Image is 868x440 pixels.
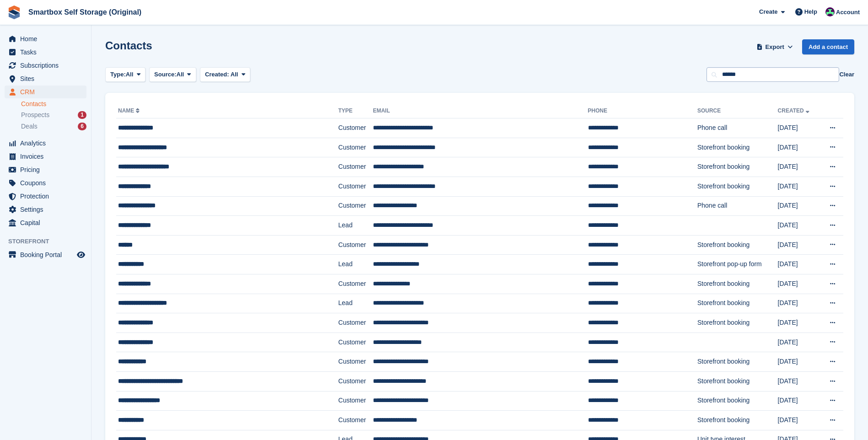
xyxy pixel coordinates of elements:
td: [DATE] [778,313,819,333]
h1: Contacts [105,39,152,52]
a: menu [5,177,86,189]
img: Alex Selenitsas [825,7,835,16]
img: stora-icon-8386f47178a22dfd0bd8f6a31ec36ba5ce8667c1dd55bd0f319d3a0aa187defe.svg [7,5,21,19]
td: Storefront booking [697,371,778,391]
td: Customer [338,235,373,255]
span: All [231,71,238,78]
span: Storefront [8,237,91,246]
span: Booking Portal [20,248,75,261]
td: Customer [338,391,373,411]
td: Lead [338,216,373,236]
span: Coupons [20,177,75,189]
a: menu [5,248,86,261]
td: Storefront booking [697,235,778,255]
td: [DATE] [778,411,819,430]
a: menu [5,32,86,45]
a: Smartbox Self Storage (Original) [25,5,145,20]
td: Phone call [697,118,778,138]
td: Customer [338,138,373,157]
td: Storefront booking [697,177,778,196]
a: menu [5,137,86,150]
span: Deals [21,122,38,131]
span: Settings [20,203,75,216]
span: All [177,70,184,79]
a: menu [5,150,86,163]
td: [DATE] [778,196,819,216]
td: Storefront booking [697,391,778,411]
td: [DATE] [778,391,819,411]
span: Subscriptions [20,59,75,72]
button: Source: All [149,67,196,82]
a: Prospects 1 [21,110,86,120]
td: [DATE] [778,118,819,138]
span: Pricing [20,163,75,176]
td: Customer [338,196,373,216]
button: Type: All [105,67,146,82]
td: Customer [338,177,373,196]
td: [DATE] [778,352,819,372]
td: [DATE] [778,138,819,157]
td: Storefront booking [697,411,778,430]
td: [DATE] [778,294,819,313]
th: Email [373,104,588,118]
span: Created: [205,71,229,78]
button: Export [755,39,795,54]
a: Contacts [21,100,86,108]
a: menu [5,86,86,98]
td: Customer [338,352,373,372]
a: menu [5,59,86,72]
span: Help [804,7,817,16]
span: Tasks [20,46,75,59]
span: Protection [20,190,75,203]
td: Lead [338,294,373,313]
span: Sites [20,72,75,85]
span: Capital [20,216,75,229]
td: Customer [338,157,373,177]
th: Phone [588,104,697,118]
span: Create [759,7,777,16]
td: Customer [338,371,373,391]
div: 6 [78,123,86,130]
a: Name [118,107,141,114]
td: Customer [338,333,373,352]
span: Analytics [20,137,75,150]
span: Type: [110,70,126,79]
span: Source: [154,70,176,79]
td: [DATE] [778,157,819,177]
a: menu [5,72,86,85]
div: 1 [78,111,86,119]
a: Created [778,107,811,114]
td: [DATE] [778,371,819,391]
a: menu [5,163,86,176]
td: Phone call [697,196,778,216]
td: Customer [338,274,373,294]
td: Customer [338,118,373,138]
a: menu [5,190,86,203]
span: Home [20,32,75,45]
button: Created: All [200,67,250,82]
td: Customer [338,411,373,430]
span: CRM [20,86,75,98]
span: Export [766,43,784,52]
a: menu [5,203,86,216]
th: Type [338,104,373,118]
a: Preview store [75,249,86,260]
td: Lead [338,255,373,274]
th: Source [697,104,778,118]
a: menu [5,46,86,59]
a: Add a contact [802,39,854,54]
span: Invoices [20,150,75,163]
td: Storefront booking [697,352,778,372]
td: [DATE] [778,274,819,294]
a: Deals 6 [21,122,86,131]
td: Storefront booking [697,274,778,294]
td: Customer [338,313,373,333]
td: [DATE] [778,177,819,196]
span: Prospects [21,111,49,119]
span: All [126,70,134,79]
td: [DATE] [778,235,819,255]
td: Storefront booking [697,157,778,177]
td: Storefront booking [697,313,778,333]
td: [DATE] [778,333,819,352]
td: Storefront booking [697,294,778,313]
